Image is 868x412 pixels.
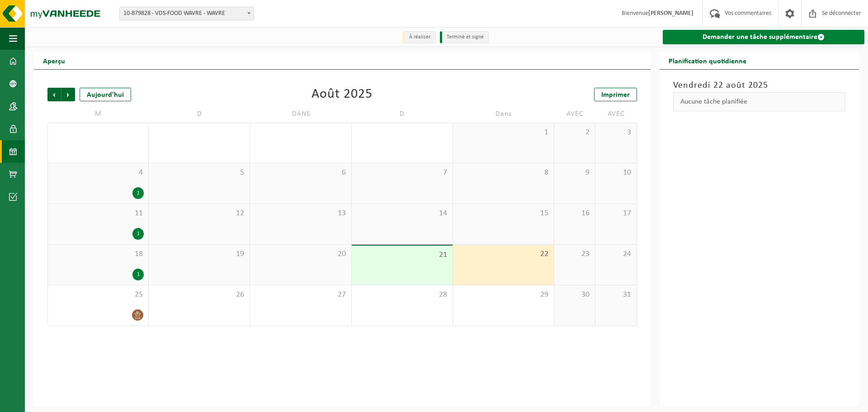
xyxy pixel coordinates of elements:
[409,34,430,40] font: À réaliser
[703,33,817,41] font: Demander une tâche supplémentaire
[135,209,143,218] font: 11
[236,290,244,299] font: 26
[725,10,771,17] font: Vos commentaires
[338,250,346,258] font: 20
[540,250,548,258] font: 22
[338,290,346,299] font: 27
[822,10,861,17] font: Se déconnecter
[95,111,102,118] font: M
[236,209,244,218] font: 12
[648,10,693,17] font: [PERSON_NAME]
[627,128,631,137] font: 3
[601,91,630,99] font: Imprimer
[87,91,124,99] font: Aujourd'hui
[594,88,637,101] a: Imprimer
[623,290,631,299] font: 31
[137,272,140,277] font: 1
[585,168,590,177] font: 9
[623,250,631,258] font: 24
[669,58,746,65] font: Planification quotidienne
[680,98,747,105] font: Aucune tâche planifiée
[400,111,405,118] font: D
[439,251,447,259] font: 21
[292,111,310,118] font: DANS
[137,231,140,237] font: 1
[623,209,631,218] font: 17
[439,209,447,218] font: 14
[443,168,447,177] font: 7
[544,128,548,137] font: 1
[544,168,548,177] font: 8
[447,34,484,40] font: Terminé et signé
[120,7,254,20] span: 10-879828 - VDS-FOOD WAVRE - WAVRE
[495,111,512,118] font: Dans
[581,290,590,299] font: 30
[566,111,584,118] font: AVEC
[135,290,143,299] font: 25
[342,168,346,177] font: 6
[540,290,548,299] font: 29
[311,87,373,101] font: Août 2025
[608,111,625,118] font: AVEC
[540,209,548,218] font: 15
[439,290,447,299] font: 28
[338,209,346,218] font: 13
[135,250,143,258] font: 18
[139,168,143,177] font: 4
[123,10,225,17] font: 10-879828 - VDS-FOOD WAVRE - WAVRE
[43,58,65,65] font: Aperçu
[663,30,864,44] a: Demander une tâche supplémentaire
[673,81,768,90] font: Vendredi 22 août 2025
[119,7,254,20] span: 10-879828 - VDS-FOOD WAVRE - WAVRE
[240,168,244,177] font: 5
[197,111,202,118] font: D
[623,168,631,177] font: 10
[585,128,590,137] font: 2
[581,250,590,258] font: 23
[236,250,244,258] font: 19
[622,10,648,17] font: Bienvenue
[137,190,140,196] font: 1
[581,209,590,218] font: 16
